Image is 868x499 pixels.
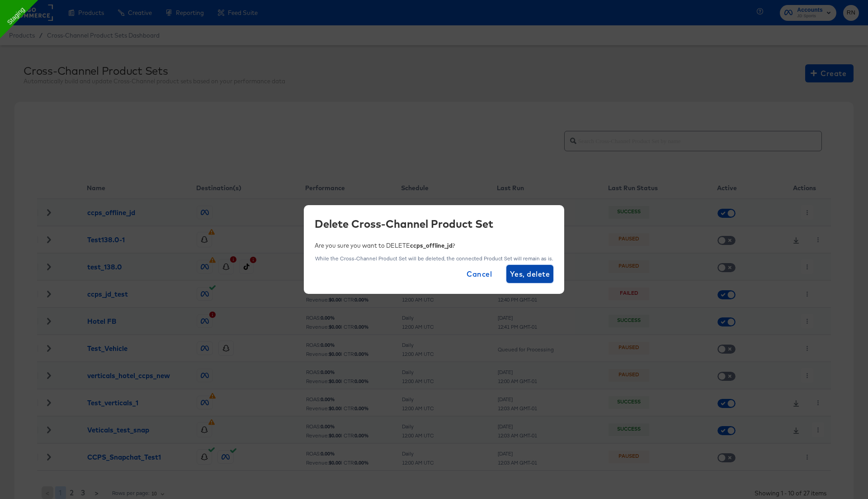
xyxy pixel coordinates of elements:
[510,268,550,280] span: Yes, delete
[315,216,547,231] div: Delete Cross-Channel Product Set
[506,265,553,283] button: Yes, delete
[315,241,553,250] div: Are you sure you want to DELETE ?
[410,242,453,249] b: ccps_offline_jd
[463,265,495,283] button: Cancel
[315,255,553,262] div: While the Cross-Channel Product Set will be deleted, the connected Product Set will remain as is.
[467,268,492,280] span: Cancel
